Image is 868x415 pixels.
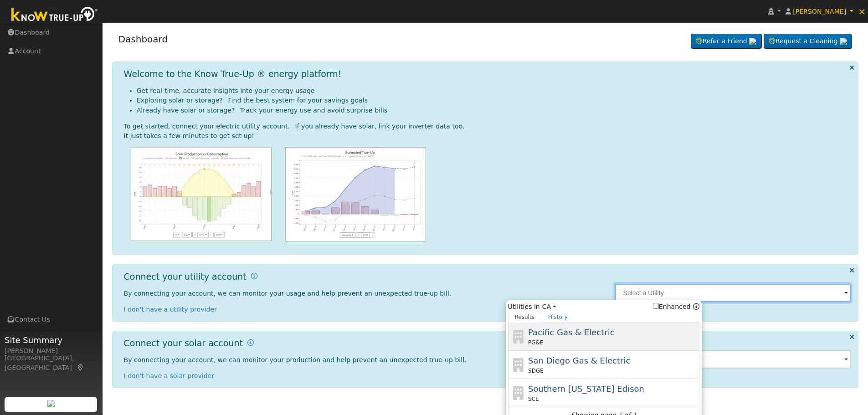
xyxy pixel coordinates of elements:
span: Site Summary [5,334,98,346]
div: To get started, connect your electric utility account. If you already have solar, link your inver... [124,122,851,131]
span: San Diego Gas & Electric [528,356,630,365]
span: By connecting your account, we can monitor your production and help prevent an unexpected true-up... [124,356,467,364]
a: I don't have a solar provider [124,372,215,379]
span: Southern [US_STATE] Edison [528,384,644,394]
a: Refer a Friend [691,34,762,49]
label: Enhanced [653,302,691,312]
div: [PERSON_NAME] [5,346,98,356]
img: Know True-Up [7,5,103,26]
span: SDGE [528,367,544,375]
li: Already have solar or storage? Track your energy use and avoid surprise bills [137,106,851,115]
input: Select a Utility [615,284,851,302]
a: CA [542,302,556,312]
a: History [541,312,575,323]
li: Exploring solar or storage? Find the best system for your savings goals [137,96,851,105]
input: Select an Inverter [615,350,851,369]
img: retrieve [840,38,847,45]
input: Enhanced [653,303,659,309]
a: Map [77,364,85,371]
div: [GEOGRAPHIC_DATA], [GEOGRAPHIC_DATA] [5,354,98,373]
a: Results [508,312,542,323]
span: Show enhanced providers [653,302,699,312]
li: Get real-time, accurate insights into your energy usage [137,86,851,96]
img: retrieve [47,400,55,407]
span: Utilities in [508,302,699,312]
span: Pacific Gas & Electric [528,328,614,337]
a: Enhanced Providers [693,303,699,310]
h1: Connect your solar account [124,338,243,348]
a: Dashboard [118,34,168,45]
span: By connecting your account, we can monitor your usage and help prevent an unexpected true-up bill. [124,290,452,297]
span: [PERSON_NAME] [793,8,846,15]
a: I don't have a utility provider [124,306,217,313]
h1: Connect your utility account [124,272,247,282]
span: × [858,6,866,17]
a: Request a Cleaning [764,34,852,49]
h1: Welcome to the Know True-Up ® energy platform! [124,69,342,79]
div: It just takes a few minutes to get set up! [124,131,851,141]
img: retrieve [749,38,756,45]
span: PG&E [528,338,543,347]
span: SCE [528,395,539,403]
